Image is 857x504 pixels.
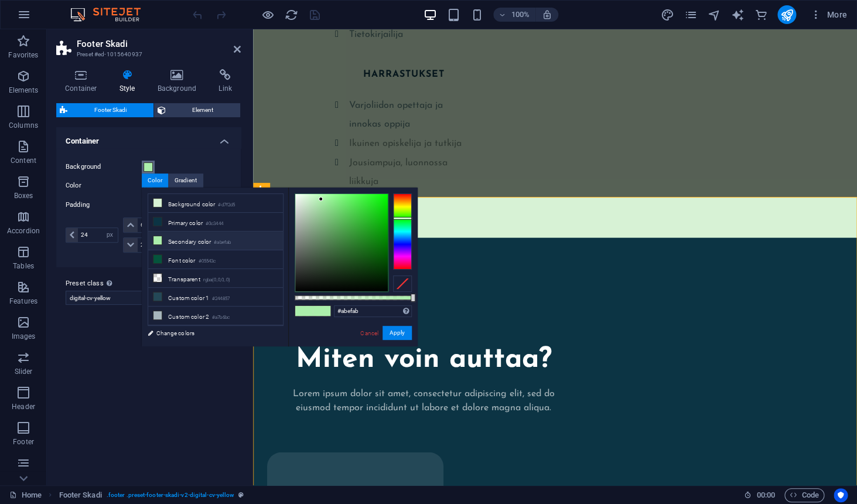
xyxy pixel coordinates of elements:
[754,8,768,22] button: commerce
[148,231,283,250] li: Secondary color
[9,121,38,130] p: Columns
[756,488,774,502] span: 00 00
[261,8,275,22] button: Click here to leave preview mode and continue editing
[56,127,241,148] h4: Container
[214,239,231,247] small: #abefab
[744,488,775,502] h6: Session time
[383,326,412,340] button: Apply
[169,173,203,188] div: Gradient
[15,367,33,376] p: Slider
[66,179,142,193] label: Color
[834,488,848,502] button: Usercentrics
[148,307,283,325] li: Custom color 2
[71,103,150,117] span: Footer Skadi
[206,220,223,228] small: #0c3444
[142,326,278,340] a: Change colors
[9,488,42,502] a: Click to cancel selection. Double-click to open Pages
[77,49,217,60] h3: Preset #ed-1015640937
[111,69,149,94] h4: Style
[238,492,244,498] i: This element is a customizable preset
[493,8,535,22] button: 100%
[154,103,241,117] button: Element
[8,50,38,60] p: Favorites
[107,488,234,502] span: . footer .preset-footer-skadi-v2-digital-cv-yellow
[13,437,34,447] p: Footer
[59,488,102,502] span: Click to select. Double-click to edit
[285,8,298,22] i: Reload page
[393,275,412,292] div: Clear Color Selection
[9,297,37,306] p: Features
[198,257,216,265] small: #05543c
[77,39,241,49] h2: Footer Skadi
[212,295,230,303] small: #244857
[790,488,819,502] span: Code
[14,191,33,200] p: Boxes
[148,269,283,288] li: Transparent
[56,69,111,94] h4: Container
[541,9,552,20] i: On resize automatically adjust zoom level to fit chosen device.
[805,5,852,24] button: More
[203,276,231,284] small: rgba(0,0,0,.0)
[754,8,767,22] i: Commerce
[730,8,744,22] i: AI Writer
[148,194,283,213] li: Background color
[12,332,36,341] p: Images
[660,8,674,22] i: Design (Ctrl+Alt+Y)
[7,226,40,236] p: Accordion
[12,402,35,411] p: Header
[66,198,142,212] label: Padding
[13,261,34,271] p: Tables
[777,5,796,24] button: publish
[295,306,313,316] span: #abefab
[169,103,237,117] span: Element
[780,8,793,22] i: Publish
[148,288,283,307] li: Custom color 1
[56,103,153,117] button: Footer Skadi
[284,8,298,22] button: reload
[66,277,231,291] label: Preset class
[66,160,142,174] label: Background
[810,9,847,21] span: More
[59,488,244,502] nav: breadcrumb
[210,69,241,94] h4: Link
[660,8,674,22] button: design
[707,8,721,22] button: navigator
[764,491,766,499] span: :
[149,69,210,94] h4: Background
[730,8,745,22] button: text_generator
[67,8,155,22] img: Editor Logo
[142,173,168,188] div: Color
[148,250,283,269] li: Font color
[212,314,230,322] small: #a7b6bc
[313,306,330,316] span: #abefab
[359,329,380,338] a: Cancel
[148,213,283,231] li: Primary color
[511,8,530,22] h6: 100%
[9,86,39,95] p: Elements
[11,156,36,165] p: Content
[684,8,698,22] button: pages
[784,488,824,502] button: Code
[218,201,235,209] small: #d7f2d5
